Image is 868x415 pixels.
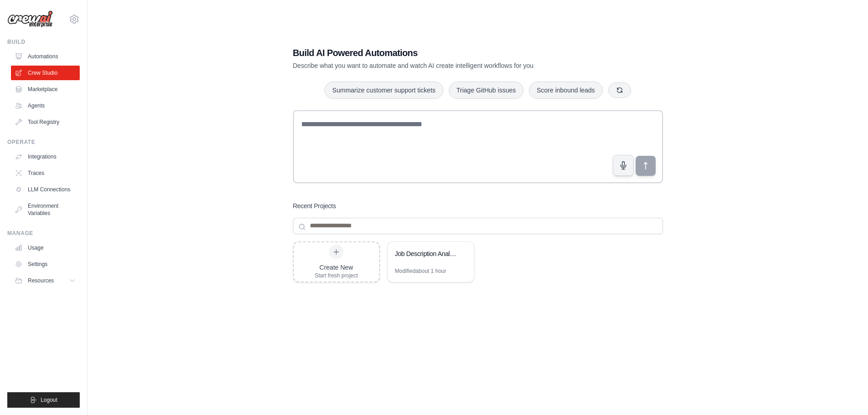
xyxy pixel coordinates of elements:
[608,82,631,98] button: Get new suggestions
[11,166,80,180] a: Traces
[315,272,358,279] div: Start fresh project
[529,82,603,99] button: Score inbound leads
[7,230,80,237] div: Manage
[293,61,599,70] p: Describe what you want to automate and watch AI create intelligent workflows for you
[449,82,524,99] button: Triage GitHub issues
[11,149,80,164] a: Integrations
[11,115,80,129] a: Tool Registry
[7,138,80,146] div: Operate
[7,10,53,28] img: Logo
[315,263,358,272] div: Create New
[11,199,80,220] a: Environment Variables
[28,277,54,284] span: Resources
[613,155,634,176] button: Click to speak your automation idea
[324,82,443,99] button: Summarize customer support tickets
[395,249,457,258] div: Job Description Analyzer
[11,49,80,64] a: Automations
[11,82,80,97] a: Marketplace
[11,257,80,272] a: Settings
[293,46,599,59] h1: Build AI Powered Automations
[11,66,80,80] a: Crew Studio
[293,201,336,210] h3: Recent Projects
[395,267,447,275] div: Modified about 1 hour
[11,98,80,113] a: Agents
[11,182,80,197] a: LLM Connections
[7,38,80,46] div: Build
[11,273,80,288] button: Resources
[11,241,80,255] a: Usage
[822,371,868,415] iframe: Chat Widget
[7,392,80,408] button: Logout
[41,396,57,404] span: Logout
